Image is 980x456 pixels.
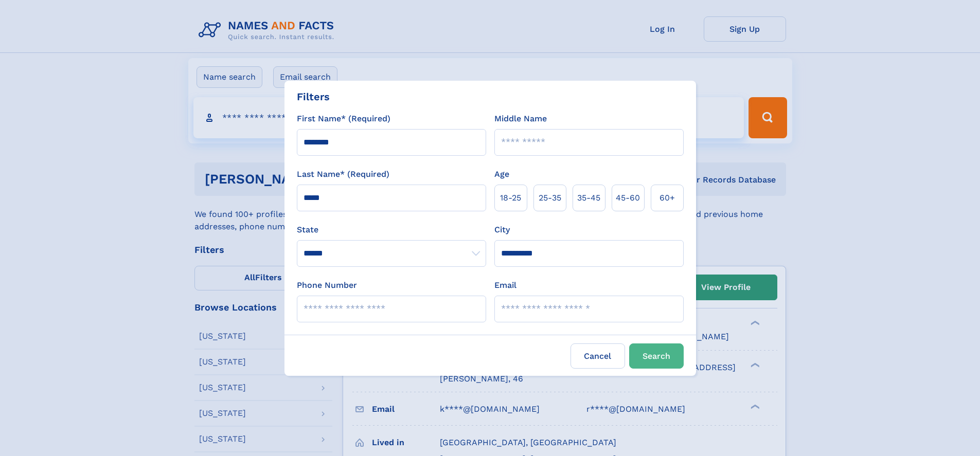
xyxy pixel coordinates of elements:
[660,192,675,204] span: 60+
[539,192,561,204] span: 25‑35
[629,343,684,369] button: Search
[494,224,510,236] label: City
[616,192,640,204] span: 45‑60
[494,168,509,180] label: Age
[297,279,357,291] label: Phone Number
[494,113,547,125] label: Middle Name
[500,192,521,204] span: 18‑25
[494,279,516,291] label: Email
[297,224,486,236] label: State
[297,89,330,104] div: Filters
[571,343,625,369] label: Cancel
[297,113,390,125] label: First Name* (Required)
[577,192,600,204] span: 35‑45
[297,168,389,180] label: Last Name* (Required)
